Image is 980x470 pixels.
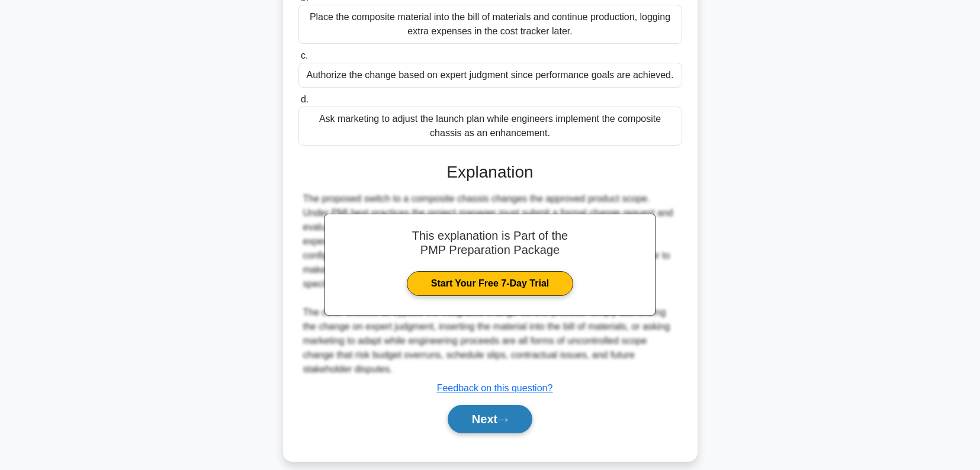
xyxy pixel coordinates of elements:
h3: Explanation [306,162,675,182]
div: Ask marketing to adjust the launch plan while engineers implement the composite chassis as an enh... [298,107,682,146]
div: Authorize the change based on expert judgment since performance goals are achieved. [298,63,682,88]
a: Feedback on this question? [437,383,553,393]
div: Place the composite material into the bill of materials and continue production, logging extra ex... [298,5,682,44]
span: c. [301,50,308,60]
button: Next [448,405,532,433]
div: The proposed switch to a composite chassis changes the approved product scope. Under PMI best pra... [303,192,677,376]
a: Start Your Free 7-Day Trial [407,271,573,296]
span: d. [301,94,309,104]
